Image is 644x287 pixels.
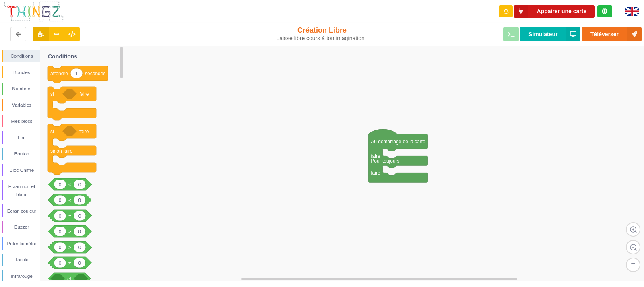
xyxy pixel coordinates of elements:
button: Appairer une carte [514,5,595,18]
div: Tu es connecté au serveur de création de Thingz [597,5,612,17]
text: = [68,213,71,219]
text: 1 [75,71,78,76]
text: faire [371,170,380,176]
div: Bouton [3,150,40,158]
text: 0 [78,213,81,219]
text: ≤ [68,198,71,203]
div: Mes blocs [3,117,40,125]
div: Conditions [3,52,40,60]
text: faire [79,91,89,97]
text: Au démarrage de la carte [371,139,425,145]
button: Simulateur [520,27,580,41]
div: Bloc Chiffre [3,166,40,174]
div: Led [3,134,40,142]
div: Laisse libre cours à ton imagination ! [267,35,378,42]
text: 0 [59,213,62,219]
div: Boucles [3,68,40,76]
div: Ecran noir et blanc [3,182,40,198]
text: 0 [59,260,62,266]
div: Nombres [3,85,40,93]
text: secondes [85,71,105,76]
div: Potentiomètre [3,240,40,248]
text: Pour toujours [371,158,399,164]
text: 0 [78,260,81,266]
div: Écran couleur [3,207,40,215]
text: attendre [50,71,68,76]
text: faire [79,129,89,134]
text: ≥ [68,229,71,235]
text: faire [371,153,380,159]
text: Conditions [48,53,77,60]
text: si [50,129,54,134]
text: < [68,182,71,188]
div: Variables [3,101,40,109]
text: si [50,91,54,97]
text: 0 [59,229,62,235]
text: 0 [59,198,62,203]
text: ≠ [68,260,71,266]
div: Tactile [3,256,40,264]
div: Buzzer [3,223,40,231]
text: 0 [78,182,81,188]
text: 0 [59,182,62,188]
text: sinon faire [50,148,73,154]
button: Téléverser [582,27,642,41]
text: 0 [78,245,81,250]
text: 0 [78,198,81,203]
img: thingz_logo.png [4,1,64,22]
text: et [67,276,72,282]
div: Création Libre [267,26,378,42]
img: gb.png [625,7,639,16]
text: > [68,245,71,250]
div: Infrarouge [3,272,40,280]
text: 0 [59,245,62,250]
text: 0 [78,229,81,235]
